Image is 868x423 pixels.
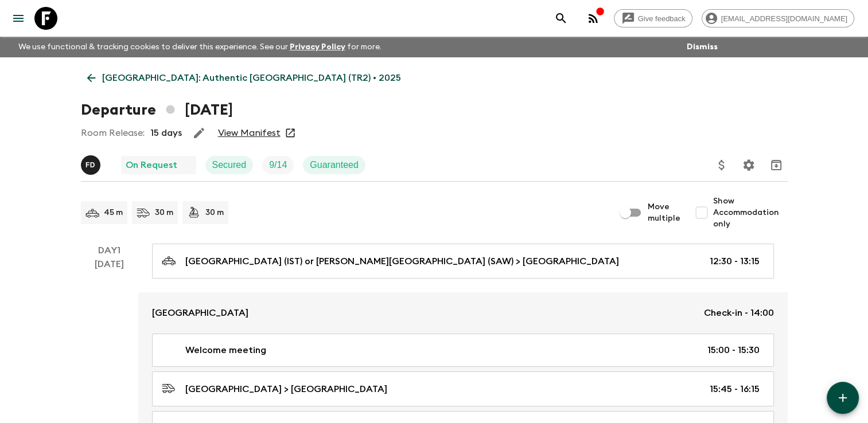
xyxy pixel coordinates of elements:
[310,158,359,172] p: Guaranteed
[648,201,681,224] span: Move multiple
[150,126,182,140] p: 15 days
[81,155,103,175] button: FD
[138,292,788,334] a: [GEOGRAPHIC_DATA]Check-in - 14:00
[704,306,774,320] p: Check-in - 14:00
[710,382,760,396] p: 15:45 - 16:15
[104,207,123,218] p: 45 m
[152,371,774,406] a: [GEOGRAPHIC_DATA] > [GEOGRAPHIC_DATA]15:45 - 16:15
[81,99,233,122] h1: Departure [DATE]
[205,207,224,218] p: 30 m
[152,334,774,367] a: Welcome meeting15:00 - 15:30
[126,158,177,172] p: On Request
[85,160,95,170] p: F D
[269,158,287,172] p: 9 / 14
[152,244,774,279] a: [GEOGRAPHIC_DATA] (IST) or [PERSON_NAME][GEOGRAPHIC_DATA] (SAW) > [GEOGRAPHIC_DATA]12:30 - 13:15
[737,154,760,177] button: Settings
[81,126,145,140] p: Room Release:
[185,254,619,268] p: [GEOGRAPHIC_DATA] (IST) or [PERSON_NAME][GEOGRAPHIC_DATA] (SAW) > [GEOGRAPHIC_DATA]
[702,9,854,28] div: [EMAIL_ADDRESS][DOMAIN_NAME]
[710,154,733,177] button: Update Price, Early Bird Discount and Costs
[81,244,138,257] p: Day 1
[707,343,760,357] p: 15:00 - 15:30
[218,127,281,139] a: View Manifest
[212,158,247,172] p: Secured
[684,39,721,55] button: Dismiss
[550,7,573,30] button: search adventures
[185,382,387,396] p: [GEOGRAPHIC_DATA] > [GEOGRAPHIC_DATA]
[632,14,692,23] span: Give feedback
[155,207,173,218] p: 30 m
[614,9,692,28] a: Give feedback
[713,195,788,230] span: Show Accommodation only
[205,156,254,174] div: Secured
[290,43,345,51] a: Privacy Policy
[152,306,248,320] p: [GEOGRAPHIC_DATA]
[102,71,401,85] p: [GEOGRAPHIC_DATA]: Authentic [GEOGRAPHIC_DATA] (TR2) • 2025
[710,254,760,268] p: 12:30 - 13:15
[81,159,103,168] span: Fatih Develi
[7,7,30,30] button: menu
[81,66,407,89] a: [GEOGRAPHIC_DATA]: Authentic [GEOGRAPHIC_DATA] (TR2) • 2025
[185,343,266,357] p: Welcome meeting
[262,156,294,174] div: Trip Fill
[715,14,854,23] span: [EMAIL_ADDRESS][DOMAIN_NAME]
[765,154,788,177] button: Archive (Completed, Cancelled or Unsynced Departures only)
[14,37,386,57] p: We use functional & tracking cookies to deliver this experience. See our for more.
